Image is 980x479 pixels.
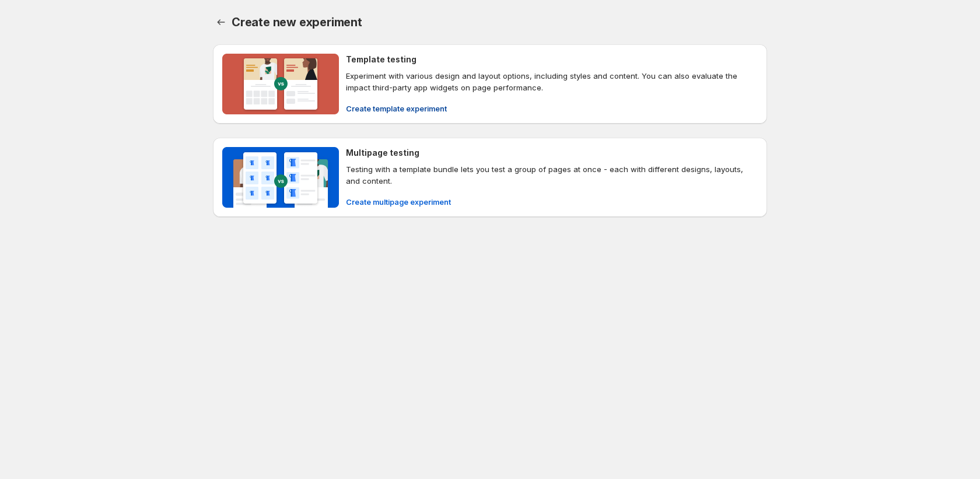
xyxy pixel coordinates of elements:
span: Create multipage experiment [346,196,451,208]
img: Multipage testing [222,147,339,208]
p: Testing with a template bundle lets you test a group of pages at once - each with different desig... [346,163,758,187]
span: Create template experiment [346,103,447,114]
button: Create multipage experiment [339,193,458,211]
h4: Template testing [346,54,416,65]
button: Create template experiment [339,99,454,118]
p: Experiment with various design and layout options, including styles and content. You can also eva... [346,70,758,93]
span: Create new experiment [232,15,362,29]
h4: Multipage testing [346,147,419,159]
button: Back [213,14,229,30]
img: Template testing [222,54,339,114]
